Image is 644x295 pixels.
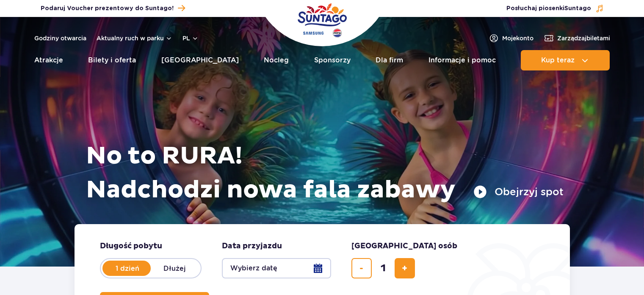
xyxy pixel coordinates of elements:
button: Wybierz datę [222,258,331,278]
span: Podaruj Voucher prezentowy do Suntago! [41,4,174,13]
button: Aktualny ruch w parku [97,35,172,42]
button: Kup teraz [521,50,610,70]
span: [GEOGRAPHIC_DATA] osób [351,241,457,251]
a: Mojekonto [489,33,533,43]
span: Data przyjazdu [222,241,282,251]
a: Bilety i oferta [88,50,136,70]
span: Suntago [564,6,591,11]
span: Zarządzaj biletami [557,34,610,42]
a: Sponsorzy [314,50,351,70]
a: [GEOGRAPHIC_DATA] [161,50,239,70]
a: Informacje i pomoc [428,50,496,70]
a: Godziny otwarcia [34,34,86,42]
span: Moje konto [502,34,533,42]
span: Kup teraz [541,56,575,64]
button: usuń bilet [351,258,372,278]
a: Zarządzajbiletami [544,33,610,43]
span: Długość pobytu [100,241,162,251]
label: 1 dzień [103,259,152,277]
button: pl [182,34,199,42]
button: Posłuchaj piosenkiSuntago [506,4,604,13]
h1: No to RURA! Nadchodzi nowa fala zabawy [86,139,564,207]
a: Podaruj Voucher prezentowy do Suntago! [41,3,185,14]
input: liczba biletów [373,258,393,278]
a: Atrakcje [34,50,63,70]
a: Nocleg [264,50,289,70]
label: Dłużej [151,259,199,277]
button: Obejrzyj spot [473,185,564,199]
a: Dla firm [376,50,403,70]
span: Posłuchaj piosenki [506,4,591,13]
button: dodaj bilet [395,258,415,278]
